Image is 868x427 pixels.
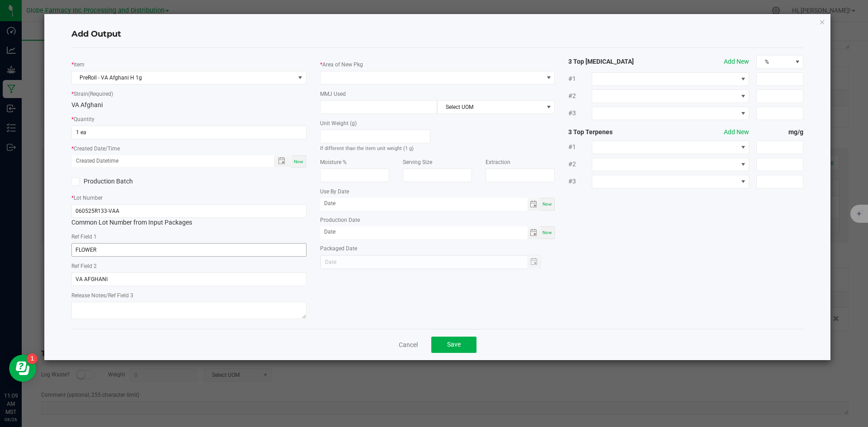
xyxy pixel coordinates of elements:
[568,142,592,152] span: #1
[528,198,541,211] span: Toggle calendar
[9,355,36,382] iframe: Resource center
[568,91,592,101] span: #2
[592,141,749,154] span: NO DATA FOUND
[71,262,97,270] label: Ref Field 2
[756,127,803,137] strong: mg/g
[71,101,103,108] span: VA Afghani
[74,145,120,153] label: Created Date/Time
[320,119,357,127] label: Unit Weight (g)
[542,202,552,206] span: Now
[568,160,592,169] span: #2
[71,28,804,40] h4: Add Output
[320,158,347,166] label: Moisture %
[568,108,592,118] span: #3
[274,155,292,167] span: Toggle popup
[74,90,113,98] label: Strain
[320,145,414,151] small: If different than the item unit weight (1 g)
[568,57,662,66] strong: 3 Top [MEDICAL_DATA]
[528,226,541,239] span: Toggle calendar
[592,89,749,103] span: NO DATA FOUND
[486,158,510,166] label: Extraction
[447,341,461,348] span: Save
[71,204,307,227] div: Common Lot Number from Input Packages
[72,155,264,167] input: Created Datetime
[724,127,749,137] button: Add New
[294,159,303,164] span: Now
[74,194,103,202] label: Lot Number
[568,127,662,137] strong: 3 Top Terpenes
[320,188,349,196] label: Use By Date
[431,337,476,353] button: Save
[74,115,94,123] label: Quantity
[71,233,97,241] label: Ref Field 1
[320,216,360,224] label: Production Date
[724,57,749,66] button: Add New
[592,72,749,86] span: NO DATA FOUND
[592,107,749,120] span: NO DATA FOUND
[320,198,528,209] input: Date
[403,158,432,166] label: Serving Size
[592,175,749,188] span: NO DATA FOUND
[438,101,543,113] span: Select UOM
[71,177,182,186] label: Production Batch
[757,56,792,68] span: %
[72,71,295,84] span: PreRoll - VA Afghani H 1g
[568,177,592,186] span: #3
[74,61,85,69] label: Item
[27,353,38,364] iframe: Resource center unread badge
[320,244,357,253] label: Packaged Date
[568,74,592,84] span: #1
[542,230,552,235] span: Now
[399,340,418,349] a: Cancel
[71,291,133,300] label: Release Notes/Ref Field 3
[320,226,528,238] input: Date
[322,61,363,69] label: Area of New Pkg
[88,91,113,97] span: (Required)
[320,90,346,98] label: MMJ Used
[592,158,749,171] span: NO DATA FOUND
